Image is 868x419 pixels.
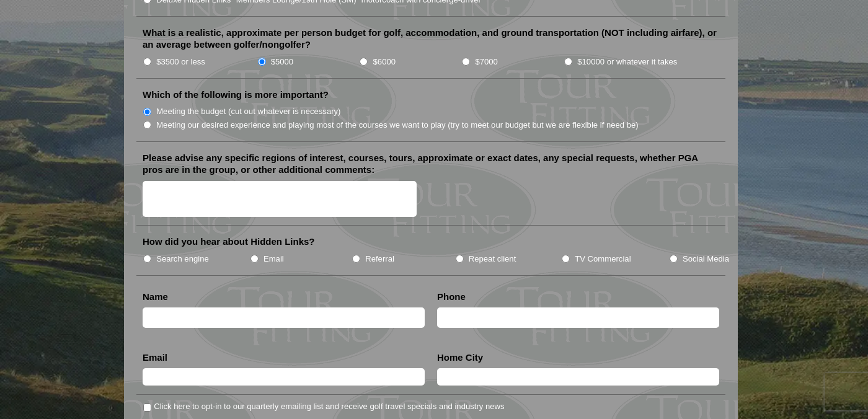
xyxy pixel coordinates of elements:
[271,56,293,68] label: $5000
[575,253,631,265] label: TV Commercial
[469,253,516,265] label: Repeat client
[143,291,168,303] label: Name
[156,253,209,265] label: Search engine
[143,236,315,248] label: How did you hear about Hidden Links?
[143,27,719,51] label: What is a realistic, approximate per person budget for golf, accommodation, and ground transporta...
[143,89,329,101] label: Which of the following is more important?
[156,119,639,131] label: Meeting our desired experience and playing most of the courses we want to play (try to meet our b...
[263,253,284,265] label: Email
[373,56,396,68] label: $6000
[156,105,340,118] label: Meeting the budget (cut out whatever is necessary)
[365,253,394,265] label: Referral
[683,253,729,265] label: Social Media
[156,56,205,68] label: $3500 or less
[143,351,167,364] label: Email
[437,291,466,303] label: Phone
[154,400,504,413] label: Click here to opt-in to our quarterly emailing list and receive golf travel specials and industry...
[475,56,497,68] label: $7000
[577,56,677,68] label: $10000 or whatever it takes
[143,152,719,176] label: Please advise any specific regions of interest, courses, tours, approximate or exact dates, any s...
[437,351,483,364] label: Home City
